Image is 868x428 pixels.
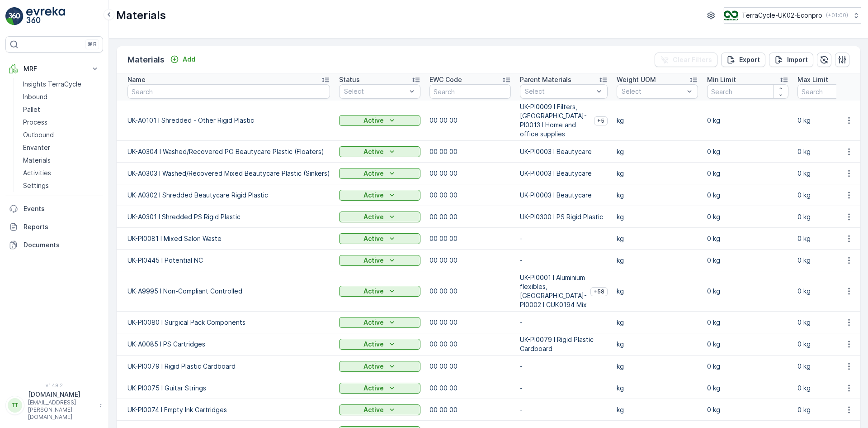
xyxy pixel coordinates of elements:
[117,141,335,163] td: UK-A0304 I Washed/Recovered PO Beautycare Plastic (Floaters)
[117,250,335,271] td: UK-PI0445 I Potential NC
[339,146,420,157] button: Active
[612,356,703,377] td: kg
[707,318,788,327] p: 0 kg
[28,399,95,421] p: [EMAIL_ADDRESS][PERSON_NAME][DOMAIN_NAME]
[739,55,760,64] p: Export
[339,255,420,266] button: Active
[19,167,103,179] a: Activities
[826,12,848,19] p: ( +01:00 )
[520,318,608,327] p: -
[363,212,384,221] p: Active
[525,87,594,96] p: Select
[28,390,95,399] p: [DOMAIN_NAME]
[117,206,335,228] td: UK-A0301 I Shredded PS Rigid Plastic
[742,11,822,20] p: TerraCycle-UK02-Econpro
[612,163,703,184] td: kg
[617,75,656,84] p: Weight UOM
[363,318,384,327] p: Active
[183,55,195,64] p: Add
[363,169,384,178] p: Active
[612,271,703,312] td: kg
[520,147,592,156] p: UK-PI0003 I Beautycare
[23,92,47,101] p: Inbound
[5,60,103,78] button: MRF
[429,75,462,84] p: EWC Code
[8,398,22,413] div: TT
[5,200,103,218] a: Events
[721,53,765,67] button: Export
[612,141,703,163] td: kg
[425,356,515,377] td: 00 00 00
[797,75,828,84] p: Max Limit
[117,271,335,312] td: UK-A9995 I Non-Compliant Controlled
[707,256,788,265] p: 0 kg
[339,361,420,372] button: Active
[363,116,384,125] p: Active
[425,101,515,141] td: 00 00 00
[707,405,788,414] p: 0 kg
[5,236,103,254] a: Documents
[5,390,103,421] button: TT[DOMAIN_NAME][EMAIL_ADDRESS][PERSON_NAME][DOMAIN_NAME]
[19,129,103,141] a: Outbound
[612,101,703,141] td: kg
[425,312,515,333] td: 00 00 00
[520,273,587,309] p: UK-PI0001 I Aluminium flexibles, [GEOGRAPHIC_DATA]-PI0002 I CUK0194 Mix
[339,233,420,244] button: Active
[363,287,384,296] p: Active
[5,7,24,25] img: logo
[339,168,420,179] button: Active
[117,101,335,141] td: UK-A0101 I Shredded - Other Rigid Plastic
[520,384,608,393] p: -
[769,53,813,67] button: Import
[23,181,49,190] p: Settings
[425,333,515,356] td: 00 00 00
[425,399,515,421] td: 00 00 00
[116,8,166,23] p: Materials
[612,377,703,399] td: kg
[26,7,65,25] img: logo_light-DOdMpM7g.png
[520,191,592,200] p: UK-PI0003 I Beautycare
[339,115,420,126] button: Active
[363,191,384,200] p: Active
[363,340,384,349] p: Active
[707,384,788,393] p: 0 kg
[425,184,515,206] td: 00 00 00
[19,141,103,154] a: Envanter
[127,84,330,99] input: Search
[520,362,608,371] p: -
[363,405,384,414] p: Active
[117,184,335,206] td: UK-A0302 I Shredded Beautycare Rigid Plastic
[707,362,788,371] p: 0 kg
[724,10,738,20] img: terracycle_logo_wKaHoWT.png
[520,75,571,84] p: Parent Materials
[117,377,335,399] td: UK-PI0075 I Guitar Strings
[363,256,384,265] p: Active
[344,87,406,96] p: Select
[787,55,808,64] p: Import
[24,64,85,73] p: MRF
[597,117,604,125] span: +5
[612,228,703,250] td: kg
[655,53,717,67] button: Clear Filters
[673,55,712,64] p: Clear Filters
[520,335,608,353] p: UK-PI0079 I Rigid Plastic Cardboard
[19,91,103,103] a: Inbound
[339,212,420,222] button: Active
[707,84,788,99] input: Search
[520,169,592,178] p: UK-PI0003 I Beautycare
[127,53,165,66] p: Materials
[339,317,420,328] button: Active
[707,75,736,84] p: Min Limit
[117,228,335,250] td: UK-PI0081 I Mixed Salon Waste
[363,384,384,393] p: Active
[612,399,703,421] td: kg
[19,78,103,91] a: Insights TerraCycle
[425,250,515,271] td: 00 00 00
[724,7,861,24] button: TerraCycle-UK02-Econpro(+01:00)
[5,383,103,388] span: v 1.49.2
[612,333,703,356] td: kg
[23,118,47,127] p: Process
[520,102,590,139] p: UK-PI0009 I Filters, [GEOGRAPHIC_DATA]-PI0013 I Home and office supplies
[19,154,103,167] a: Materials
[19,116,103,129] a: Process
